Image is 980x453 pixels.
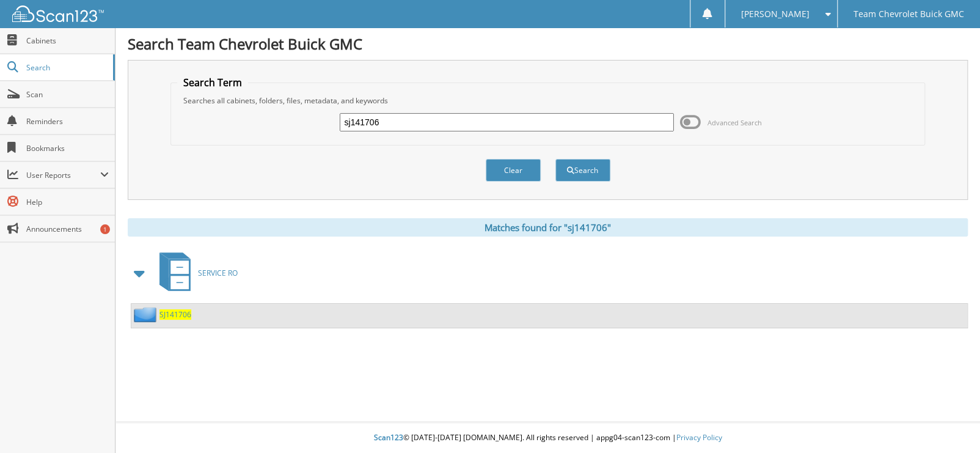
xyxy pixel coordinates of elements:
[555,159,610,182] button: Search
[128,218,968,237] div: Matches found for "sj141706"
[26,197,109,207] span: Help
[128,34,968,54] h1: Search Team Chevrolet Buick GMC
[159,309,191,320] a: SJ141706
[374,432,403,443] span: Scan123
[676,432,722,443] a: Privacy Policy
[115,423,980,453] div: © [DATE]-[DATE] [DOMAIN_NAME]. All rights reserved | appg04-scan123-com |
[100,224,110,234] div: 1
[134,307,159,322] img: folder2.png
[26,224,109,234] span: Announcements
[708,118,762,127] span: Advanced Search
[486,159,541,182] button: Clear
[741,10,810,18] span: [PERSON_NAME]
[12,6,104,22] img: scan123-logo-white.svg
[152,249,238,297] a: SERVICE RO
[26,62,107,73] span: Search
[26,89,109,100] span: Scan
[26,116,109,127] span: Reminders
[26,35,109,46] span: Cabinets
[26,143,109,153] span: Bookmarks
[26,170,100,180] span: User Reports
[198,268,238,278] span: SERVICE RO
[177,76,248,89] legend: Search Term
[854,10,964,18] span: Team Chevrolet Buick GMC
[177,95,919,106] div: Searches all cabinets, folders, files, metadata, and keywords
